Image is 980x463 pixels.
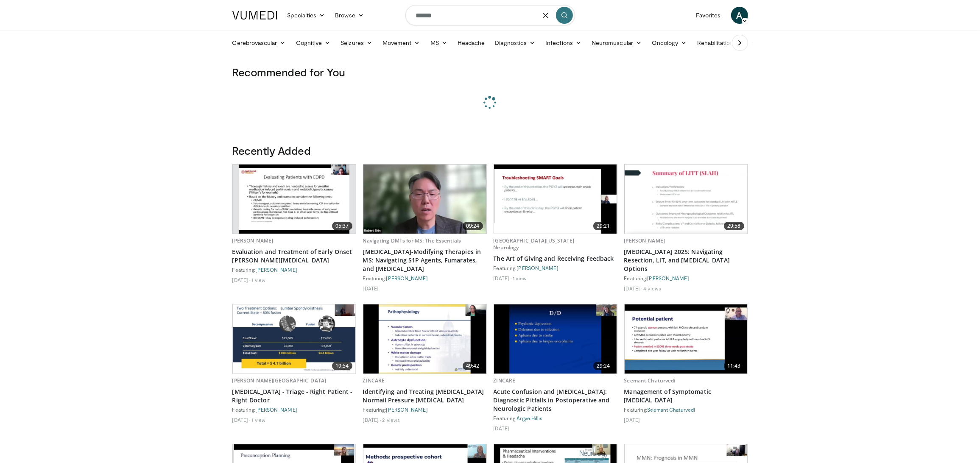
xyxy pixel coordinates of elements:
[643,285,661,292] li: 4 views
[232,266,356,273] div: Featuring:
[692,34,739,51] a: Rehabilitation
[625,165,748,234] img: ff047b3e-e657-411a-ad03-32f5c9f95574.620x360_q85_upscale.jpg
[282,7,330,24] a: Specialties
[291,34,336,51] a: Cognitive
[625,165,748,234] a: 29:58
[363,165,486,234] a: 09:24
[593,362,614,370] span: 29:24
[382,416,400,423] li: 2 views
[232,276,251,283] li: [DATE]
[494,304,617,374] a: 29:24
[494,165,617,234] img: 2b93b4ae-ec43-4ca1-8e19-23287462b0b0.620x360_q85_upscale.jpg
[724,362,744,370] span: 11:43
[494,254,617,263] a: The Art of Giving and Receiving Feedback
[363,406,487,413] div: Featuring:
[517,265,558,271] a: [PERSON_NAME]
[232,388,356,404] a: [MEDICAL_DATA] - Triage - Right Patient - Right Doctor
[363,248,487,273] a: [MEDICAL_DATA]-Modifying Therapies in MS: Navigating S1P Agents, Fumarates, and [MEDICAL_DATA]
[425,34,452,51] a: MS
[494,265,617,271] div: Featuring:
[232,416,251,423] li: [DATE]
[363,416,381,423] li: [DATE]
[463,222,483,230] span: 09:24
[233,165,356,234] a: 05:37
[494,165,617,234] a: 29:21
[624,416,640,423] li: [DATE]
[386,407,428,413] a: [PERSON_NAME]
[363,165,486,234] img: 7064e249-e12c-4d57-b9e7-b989b2b969d4.620x360_q85_upscale.jpg
[251,276,265,283] li: 1 view
[648,275,689,281] a: [PERSON_NAME]
[513,275,527,282] li: 1 view
[363,275,487,282] div: Featuring:
[332,222,352,230] span: 05:37
[494,388,617,413] a: Acute Confusion and [MEDICAL_DATA]: Diagnostic Pitfalls in Postoperative and Neurologic Patients
[624,237,665,244] a: [PERSON_NAME]
[386,275,428,281] a: [PERSON_NAME]
[233,304,356,374] img: 82975b4c-9a83-493a-9069-2aa6a510adac.620x360_q85_upscale.jpg
[452,34,490,51] a: Headache
[232,11,277,20] img: VuMedi Logo
[731,7,748,24] a: A
[494,425,510,432] li: [DATE]
[332,362,352,370] span: 19:54
[647,34,692,51] a: Oncology
[363,237,461,244] a: Navigating DMTs for MS: The Essentials
[239,165,349,234] img: c3cae85a-04a7-43cd-84df-2106692295a1.620x360_q85_upscale.jpg
[624,275,748,282] div: Featuring:
[593,222,614,230] span: 29:21
[624,248,748,273] a: [MEDICAL_DATA] 2025: Navigating Resection, LIT, and [MEDICAL_DATA] Options
[363,304,486,374] a: 49:42
[232,406,356,413] div: Featuring:
[624,388,748,404] a: Management of Symptomatic [MEDICAL_DATA]
[494,377,516,384] a: ZINCARE
[624,285,642,292] li: [DATE]
[227,34,291,51] a: Cerebrovascular
[405,5,575,25] input: Search topics, interventions
[586,34,647,51] a: Neuromuscular
[648,407,695,413] a: Seemant Chaturvedi
[540,34,586,51] a: Infections
[624,377,676,384] a: Seemant Chaturvedi
[256,267,297,273] a: [PERSON_NAME]
[363,377,385,384] a: ZINCARE
[363,285,379,292] li: [DATE]
[251,416,265,423] li: 1 view
[363,304,486,374] img: 87320c58-389e-4b02-a479-404477094ad3.620x360_q85_upscale.jpg
[232,65,748,79] h3: Recommended for You
[494,415,617,421] div: Featuring:
[691,7,726,24] a: Favorites
[625,304,748,374] img: 9cdcf84c-ef19-4cc7-be56-0d53e628c694.620x360_q85_upscale.jpg
[233,304,356,374] a: 19:54
[625,304,748,374] a: 11:43
[232,237,274,244] a: [PERSON_NAME]
[494,237,575,251] a: [GEOGRAPHIC_DATA][US_STATE] Neurology
[256,407,297,413] a: [PERSON_NAME]
[494,304,617,374] img: 4f7a03c2-49ba-4c0c-b0bf-37f1d7bf5d3c.620x360_q85_upscale.jpg
[724,222,744,230] span: 29:58
[624,406,748,413] div: Featuring:
[517,415,543,421] a: Argye Hillis
[232,377,327,384] a: [PERSON_NAME][GEOGRAPHIC_DATA]
[377,34,425,51] a: Movement
[363,388,487,404] a: Identifying and Treating [MEDICAL_DATA] Normail Pressure [MEDICAL_DATA]
[232,144,748,157] h3: Recently Added
[232,248,356,265] a: Evaluation and Treatment of Early Onset [PERSON_NAME][MEDICAL_DATA]
[330,7,369,24] a: Browse
[463,362,483,370] span: 49:42
[490,34,540,51] a: Diagnostics
[494,275,512,282] li: [DATE]
[335,34,377,51] a: Seizures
